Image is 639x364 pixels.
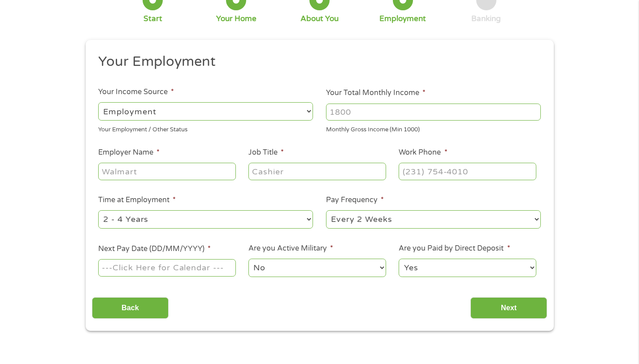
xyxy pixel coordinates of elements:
div: About You [300,14,339,24]
label: Your Total Monthly Income [326,88,426,98]
div: Start [143,14,162,24]
label: Job Title [248,148,284,157]
input: (231) 754-4010 [399,163,536,180]
input: Cashier [248,163,386,180]
input: ---Click Here for Calendar --- [98,259,235,276]
label: Are you Active Military [248,244,333,253]
input: Next [470,297,547,319]
label: Your Income Source [98,87,174,97]
div: Employment [379,14,426,24]
label: Pay Frequency [326,195,384,205]
label: Are you Paid by Direct Deposit [399,244,510,253]
input: Back [92,297,169,319]
div: Your Employment / Other Status [98,122,313,134]
input: 1800 [326,104,541,121]
label: Employer Name [98,148,160,157]
label: Next Pay Date (DD/MM/YYYY) [98,244,211,254]
h2: Your Employment [98,53,534,71]
div: Banking [471,14,501,24]
div: Monthly Gross Income (Min 1000) [326,122,541,134]
div: Your Home [216,14,256,24]
label: Time at Employment [98,195,176,205]
label: Work Phone [399,148,447,157]
input: Walmart [98,163,235,180]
